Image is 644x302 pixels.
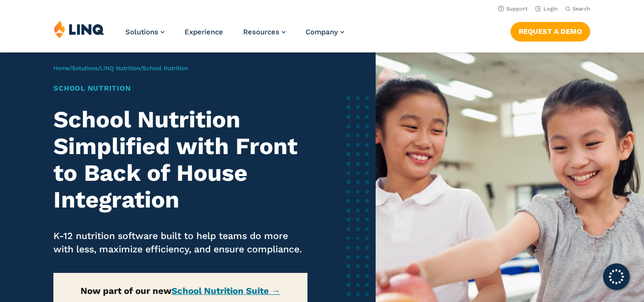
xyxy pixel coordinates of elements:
[498,6,528,12] a: Support
[306,28,344,36] a: Company
[125,20,344,52] nav: Primary Navigation
[125,28,164,36] a: Solutions
[53,83,307,94] h1: School Nutrition
[511,22,590,41] a: Request a Demo
[53,106,307,213] h2: School Nutrition Simplified with Front to Back of House Integration
[72,65,98,72] a: Solutions
[53,229,307,256] p: K-12 nutrition software built to help teams do more with less, maximize efficiency, and ensure co...
[54,20,104,38] img: LINQ | K‑12 Software
[125,28,158,36] span: Solutions
[81,286,280,296] strong: Now part of our new
[535,6,558,12] a: Login
[306,28,338,36] span: Company
[243,28,279,36] span: Resources
[565,5,590,12] button: Open Search Bar
[143,65,188,72] span: School Nutrition
[511,20,590,41] nav: Button Navigation
[53,65,188,72] span: / / /
[100,65,140,72] a: LINQ Nutrition
[184,28,223,36] a: Experience
[172,286,280,296] a: School Nutrition Suite →
[243,28,286,36] a: Resources
[572,6,590,12] span: Search
[53,65,70,72] a: Home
